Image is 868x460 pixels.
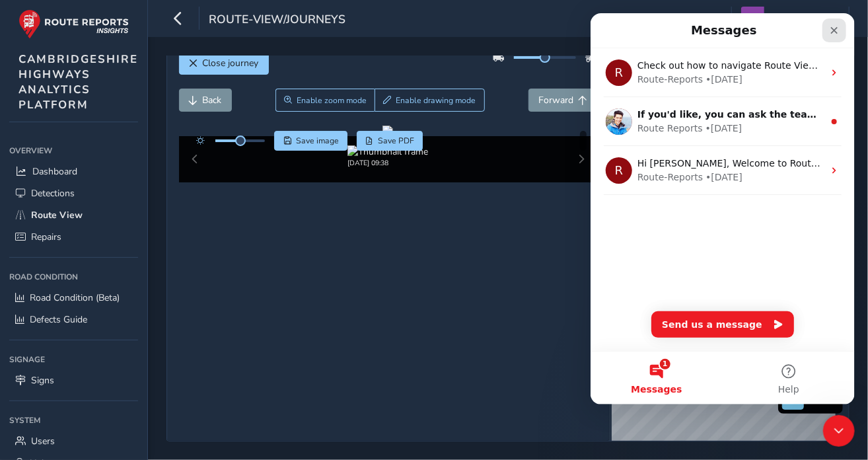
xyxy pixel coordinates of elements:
span: Road Condition (Beta) [30,291,120,304]
div: Route Reports [47,108,112,122]
span: Route View [31,209,83,221]
span: Back [203,94,222,106]
a: Dashboard [9,161,138,182]
span: Save image [296,135,339,146]
a: Road Condition (Beta) [9,287,138,309]
iframe: Intercom live chat [591,13,855,404]
a: Route View [9,204,138,226]
button: Send us a message [61,298,203,325]
span: Messages [40,371,91,381]
div: Profile image for Route-Reports [15,144,42,171]
span: CAMBRIDGESHIRE HIGHWAYS ANALYTICS PLATFORM [18,52,138,112]
div: Signage [9,350,138,369]
span: Dashboard [32,165,77,178]
span: Repairs [31,231,61,243]
button: Back [179,89,232,112]
button: Help [132,338,264,391]
span: Users [31,435,55,447]
div: Road Condition [9,267,138,287]
button: Save [274,131,347,151]
span: Help [188,371,209,381]
button: Zoom [275,89,375,112]
span: Enable zoom mode [297,95,367,106]
a: Repairs [9,226,138,248]
button: [PERSON_NAME] [741,7,840,30]
a: Detections [9,182,138,204]
iframe: Intercom live chat [823,415,855,447]
img: rr logo [18,9,129,39]
div: • [DATE] [115,157,152,171]
div: Overview [9,141,138,161]
div: • [DATE] [115,108,152,122]
a: Users [9,430,138,452]
img: Thumbnail frame [347,145,428,158]
a: Defects Guide [9,309,138,330]
div: Route-Reports [47,157,112,171]
span: Enable drawing mode [396,95,476,106]
button: Forward [528,89,597,112]
span: route-view/journeys [209,11,345,30]
div: [DATE] 09:38 [347,158,428,168]
span: Defects Guide [30,313,87,326]
span: [PERSON_NAME] [769,7,835,30]
span: Close journey [203,57,259,69]
span: Signs [31,374,54,387]
span: Detections [31,187,75,200]
button: PDF [357,131,423,151]
span: If you'd like, you can ask the team for help here. [47,96,301,106]
span: Forward [538,94,573,106]
button: Close journey [179,52,269,75]
div: System [9,410,138,430]
img: diamond-layout [741,7,764,30]
span: Save PDF [378,135,414,146]
button: Draw [375,89,485,112]
a: Signs [9,369,138,391]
